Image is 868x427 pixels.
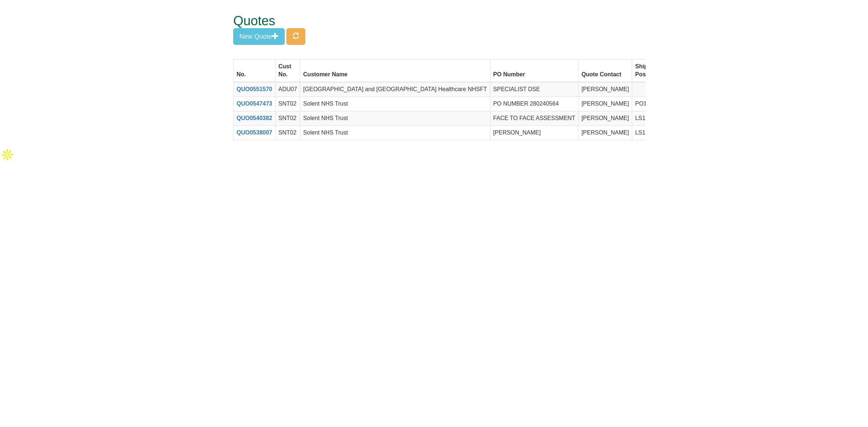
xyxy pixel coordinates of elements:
[490,97,578,111] td: PO NUMBER 280240564
[234,59,276,82] th: No.
[237,86,272,92] a: QUO0551570
[300,97,490,111] td: Solent NHS Trust
[237,129,272,136] a: QUO0538007
[300,59,490,82] th: Customer Name
[237,115,272,121] a: QUO0540382
[490,125,578,140] td: [PERSON_NAME]
[578,125,632,140] td: [PERSON_NAME]
[275,59,300,82] th: Cust No.
[632,125,667,140] td: LS11 1HP
[275,125,300,140] td: SNT02
[275,97,300,111] td: SNT02
[490,59,578,82] th: PO Number
[632,97,667,111] td: PO12 3PW
[300,111,490,125] td: Solent NHS Trust
[578,59,632,82] th: Quote Contact
[233,28,285,45] button: New Quote
[632,59,667,82] th: Ship to Postcode
[275,111,300,125] td: SNT02
[300,125,490,140] td: Solent NHS Trust
[300,82,490,97] td: [GEOGRAPHIC_DATA] and [GEOGRAPHIC_DATA] Healthcare NHSFT
[578,97,632,111] td: [PERSON_NAME]
[632,111,667,125] td: LS11 1HP
[490,111,578,125] td: FACE TO FACE ASSESSMENT
[275,82,300,97] td: ADU07
[578,111,632,125] td: [PERSON_NAME]
[233,14,618,28] h1: Quotes
[237,101,272,107] a: QUO0547473
[490,82,578,97] td: SPECIALIST DSE
[578,82,632,97] td: [PERSON_NAME]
